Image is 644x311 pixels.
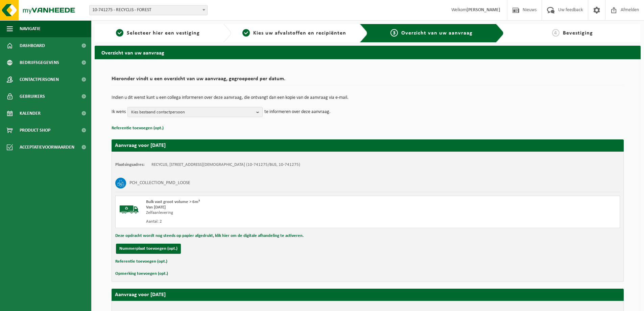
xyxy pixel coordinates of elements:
[116,29,123,37] span: 1
[20,122,50,139] span: Product Shop
[146,219,395,224] div: Aantal: 2
[89,5,208,15] span: 10-741275 - RECYCLIS - FOREST
[20,139,74,156] span: Acceptatievoorwaarden
[467,7,500,13] strong: [PERSON_NAME]
[20,71,59,88] span: Contactpersonen
[146,205,166,209] strong: Van [DATE]
[115,292,166,297] strong: Aanvraag voor [DATE]
[112,95,624,100] p: Indien u dit wenst kunt u een collega informeren over deze aanvraag, die ontvangt dan een kopie v...
[112,107,126,117] p: Ik wens
[127,30,200,36] span: Selecteer hier een vestiging
[119,199,139,220] img: BL-SO-LV.png
[95,46,641,59] h2: Overzicht van uw aanvraag
[264,107,331,117] p: te informeren over deze aanvraag.
[98,29,218,37] a: 1Selecteer hier een vestiging
[390,29,398,37] span: 3
[112,124,164,133] button: Referentie toevoegen (opt.)
[242,29,250,37] span: 2
[131,107,254,117] span: Kies bestaand contactpersoon
[20,105,41,122] span: Kalender
[20,37,45,54] span: Dashboard
[20,88,45,105] span: Gebruikers
[127,107,263,117] button: Kies bestaand contactpersoon
[115,143,166,148] strong: Aanvraag voor [DATE]
[253,30,346,36] span: Kies uw afvalstoffen en recipiënten
[115,269,168,278] button: Opmerking toevoegen (opt.)
[20,20,41,37] span: Navigatie
[401,30,473,36] span: Overzicht van uw aanvraag
[115,162,145,167] strong: Plaatsingsadres:
[129,178,190,188] h3: PCH_COLLECTION_PMD_LOOSE
[552,29,559,37] span: 4
[563,30,593,36] span: Bevestiging
[146,200,200,204] span: Bulk vast groot volume > 6m³
[146,210,395,216] div: Zelfaanlevering
[151,162,300,168] td: RECYCLIS, [STREET_ADDRESS][DEMOGRAPHIC_DATA] (10-741275/BUS, 10-741275)
[116,244,181,254] button: Nummerplaat toevoegen (opt.)
[235,29,354,37] a: 2Kies uw afvalstoffen en recipiënten
[20,54,59,71] span: Bedrijfsgegevens
[115,257,167,266] button: Referentie toevoegen (opt.)
[115,231,304,240] button: Deze opdracht wordt nog steeds op papier afgedrukt, klik hier om de digitale afhandeling te activ...
[112,76,624,85] h2: Hieronder vindt u een overzicht van uw aanvraag, gegroepeerd per datum.
[90,5,207,15] span: 10-741275 - RECYCLIS - FOREST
